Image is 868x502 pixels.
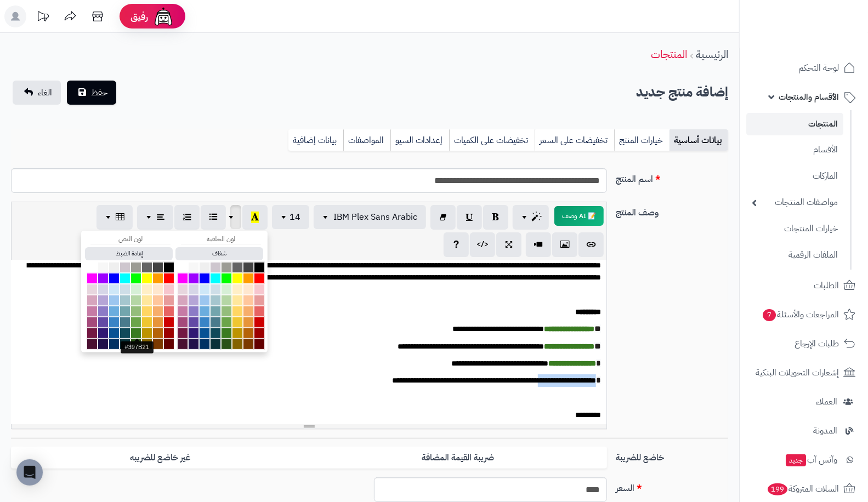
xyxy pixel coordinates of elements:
[611,447,733,464] label: خاضع للضريبة
[131,10,148,23] span: رفيق
[333,210,417,224] span: IBM Plex Sans Arabic
[121,341,154,353] div: #397B21
[29,5,56,30] a: تحديثات المنصة
[696,46,728,62] a: الرئيسية
[746,418,861,444] a: المدونة
[181,235,261,244] div: لون الخلفية
[816,394,837,409] span: العملاء
[814,278,839,293] span: الطلبات
[314,205,426,229] button: IBM Plex Sans Arabic
[90,235,171,244] div: لون النص
[38,86,52,99] span: الغاء
[786,454,806,466] span: جديد
[746,272,861,299] a: الطلبات
[343,129,390,151] a: المواصفات
[670,129,728,151] a: بيانات أساسية
[756,365,839,380] span: إشعارات التحويلات البنكية
[762,307,839,322] span: المراجعات والأسئلة
[793,8,858,31] img: logo-2.png
[449,129,535,151] a: تخفيضات على الكميات
[779,89,839,105] span: الأقسام والمنتجات
[535,129,614,151] a: تخفيضات على السعر
[746,476,861,502] a: السلات المتروكة199
[798,60,839,76] span: لوحة التحكم
[13,81,61,105] a: الغاء
[746,360,861,386] a: إشعارات التحويلات البنكية
[611,202,733,219] label: وصف المنتج
[11,447,309,469] label: غير خاضع للضريبه
[785,452,837,467] span: وآتس آب
[746,389,861,415] a: العملاء
[746,217,843,241] a: خيارات المنتجات
[746,447,861,473] a: وآتس آبجديد
[288,129,343,151] a: بيانات إضافية
[390,129,449,151] a: إعدادات السيو
[813,423,837,438] span: المدونة
[746,330,861,357] a: طلبات الإرجاع
[746,113,843,135] a: المنتجات
[614,129,670,151] a: خيارات المنتج
[611,168,733,186] label: اسم المنتج
[746,164,843,188] a: الماركات
[16,459,43,486] div: Open Intercom Messenger
[746,301,861,328] a: المراجعات والأسئلة7
[611,477,733,495] label: السعر
[767,481,839,497] span: السلات المتروكة
[554,206,604,226] button: 📝 AI وصف
[746,243,843,267] a: الملفات الرقمية
[85,247,173,260] button: إعادة الضبط
[91,86,107,99] span: حفظ
[290,210,300,224] span: 14
[763,309,776,321] span: 7
[746,138,843,162] a: الأقسام
[272,205,309,229] button: 14
[175,247,263,260] button: شفاف
[795,336,839,351] span: طلبات الإرجاع
[651,46,687,62] a: المنتجات
[746,55,861,81] a: لوحة التحكم
[152,5,174,27] img: ai-face.png
[636,81,728,104] h2: إضافة منتج جديد
[67,81,116,105] button: حفظ
[309,447,608,469] label: ضريبة القيمة المضافة
[768,483,787,495] span: 199
[746,191,843,214] a: مواصفات المنتجات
